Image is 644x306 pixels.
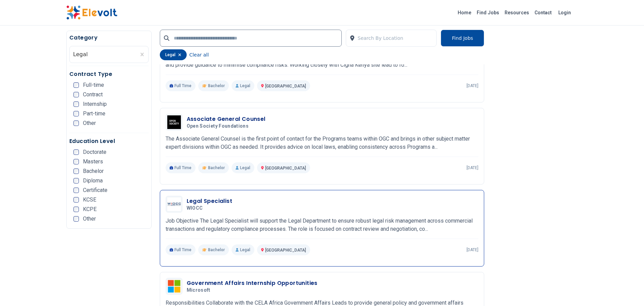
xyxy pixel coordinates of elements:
[492,31,578,235] iframe: Advertisement
[73,92,79,97] input: Contract
[69,34,149,42] h5: Category
[166,135,479,151] p: The Associate General Counsel is the first point of contact for the Programs teams within OGC and...
[232,80,254,91] p: Legal
[167,197,181,211] img: WIOCC
[83,197,96,203] span: KCSE
[73,149,79,155] input: Doctorate
[187,115,266,123] h3: Associate General Counsel
[69,137,149,145] h5: Education Level
[83,101,107,107] span: Internship
[187,287,210,293] span: Microsoft
[265,248,306,253] span: [GEOGRAPHIC_DATA]
[187,279,318,287] h3: Government Affairs Internship Opportunities
[167,115,181,129] img: Open Society Foundations
[83,178,103,183] span: Diploma
[187,123,249,129] span: Open Society Foundations
[83,111,105,116] span: Part-time
[73,216,79,222] input: Other
[73,178,79,183] input: Diploma
[265,84,306,88] span: [GEOGRAPHIC_DATA]
[166,114,479,173] a: Open Society FoundationsAssociate General CounselOpen Society FoundationsThe Associate General Co...
[83,92,103,97] span: Contract
[265,166,306,171] span: [GEOGRAPHIC_DATA]
[83,168,104,174] span: Bachelor
[532,7,554,18] a: Contact
[208,83,225,88] span: Bachelor
[83,82,104,88] span: Full-time
[73,197,79,203] input: KCSE
[554,6,575,19] a: Login
[455,7,474,18] a: Home
[83,159,103,164] span: Masters
[73,188,79,193] input: Certificate
[232,162,254,173] p: Legal
[66,5,117,20] img: Elevolt
[166,162,196,173] p: Full Time
[69,70,149,78] h5: Contract Type
[73,82,79,88] input: Full-time
[441,30,484,47] button: Find Jobs
[467,83,478,88] p: [DATE]
[208,247,225,253] span: Bachelor
[73,111,79,116] input: Part-time
[83,207,97,212] span: KCPE
[474,7,502,18] a: Find Jobs
[232,244,254,255] p: Legal
[166,80,196,91] p: Full Time
[208,165,225,171] span: Bachelor
[83,149,106,155] span: Doctorate
[83,216,96,222] span: Other
[467,247,478,253] p: [DATE]
[167,279,181,293] img: Microsoft
[610,273,644,306] iframe: Chat Widget
[187,197,232,205] h3: Legal Specialist
[502,7,532,18] a: Resources
[160,49,187,60] div: legal
[73,159,79,164] input: Masters
[73,120,79,126] input: Other
[166,217,479,233] p: Job Objective The Legal Specialist will support the Legal Department to ensure robust legal risk ...
[187,205,203,211] span: WIOCC
[166,196,479,255] a: WIOCCLegal SpecialistWIOCCJob Objective The Legal Specialist will support the Legal Department to...
[73,168,79,174] input: Bachelor
[73,207,79,212] input: KCPE
[73,101,79,107] input: Internship
[83,188,107,193] span: Certificate
[83,120,96,126] span: Other
[189,49,209,60] button: Clear all
[467,165,478,171] p: [DATE]
[166,244,196,255] p: Full Time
